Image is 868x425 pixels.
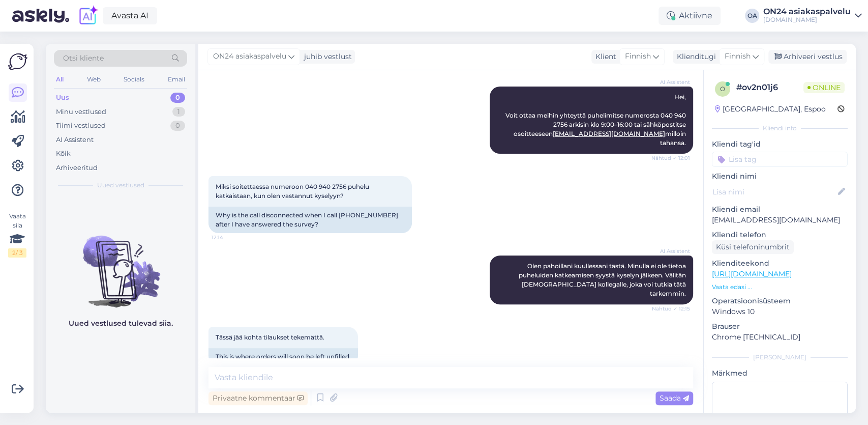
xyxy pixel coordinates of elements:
div: Uus [56,93,69,103]
span: AI Assistent [652,247,690,255]
a: [URL][DOMAIN_NAME] [712,269,792,278]
span: Saada [660,393,689,403]
div: Arhiveeritud [56,163,98,173]
div: Vaata siia [8,212,26,258]
p: Kliendi nimi [712,171,848,182]
p: Chrome [TECHNICAL_ID] [712,332,848,343]
p: Kliendi telefon [712,230,848,240]
span: Nähtud ✓ 12:01 [651,154,690,162]
span: 12:14 [212,234,250,241]
div: Klient [591,51,616,62]
span: Olen pahoillani kuullessani tästä. Minulla ei ole tietoa puheluiden katkeamisen syystä kyselyn jä... [519,262,687,297]
div: Klienditugi [673,51,716,62]
p: Märkmed [712,368,848,379]
div: 0 [170,93,185,103]
a: Avasta AI [103,7,157,24]
div: [DOMAIN_NAME] [763,16,851,24]
div: Küsi telefoninumbrit [712,240,794,254]
span: Nähtud ✓ 12:15 [652,305,690,313]
input: Lisa nimi [712,186,836,197]
span: Tässä jää kohta tilaukset tekemättä. [216,333,324,341]
span: Uued vestlused [97,181,144,190]
div: ON24 asiakaspalvelu [763,8,851,16]
div: Minu vestlused [56,107,106,117]
div: AI Assistent [56,135,94,145]
div: # ov2n01j6 [736,81,803,94]
div: [PERSON_NAME] [712,353,848,362]
p: [EMAIL_ADDRESS][DOMAIN_NAME] [712,215,848,225]
div: juhib vestlust [300,51,352,62]
a: ON24 asiakaspalvelu[DOMAIN_NAME] [763,8,862,24]
span: Otsi kliente [63,53,104,64]
a: [EMAIL_ADDRESS][DOMAIN_NAME] [553,130,665,137]
div: Socials [122,73,146,86]
img: Askly Logo [8,52,27,71]
p: Uued vestlused tulevad siia. [69,318,173,329]
div: All [54,73,66,86]
img: explore-ai [77,5,99,26]
span: ON24 asiakaspalvelu [213,51,286,62]
span: AI Assistent [652,78,690,86]
div: This is where orders will soon be left unfilled. [208,348,358,365]
div: [GEOGRAPHIC_DATA], Espoo [715,104,826,115]
img: No chats [46,217,195,309]
p: Operatsioonisüsteem [712,296,848,306]
div: Why is the call disconnected when I call [PHONE_NUMBER] after I have answered the survey? [208,207,412,233]
div: Web [85,73,103,86]
div: Privaatne kommentaar [208,391,308,405]
p: Brauser [712,321,848,332]
span: Finnish [625,51,651,62]
p: Windows 10 [712,306,848,317]
div: 1 [172,107,185,117]
div: 0 [170,121,185,131]
div: Kõik [56,149,71,159]
p: Kliendi tag'id [712,139,848,150]
span: Finnish [725,51,751,62]
span: o [720,85,725,93]
div: OA [745,9,759,23]
p: Klienditeekond [712,258,848,269]
div: Kliendi info [712,124,848,133]
div: Arhiveeri vestlus [768,50,847,64]
div: Email [166,73,187,86]
span: Miksi soitettaessa numeroon 040 940 2756 puhelu katkaistaan, kun olen vastannut kyselyyn? [216,183,371,200]
div: Aktiivne [659,7,721,25]
div: Tiimi vestlused [56,121,106,131]
p: Kliendi email [712,204,848,215]
div: 2 / 3 [8,248,26,258]
input: Lisa tag [712,152,848,167]
p: Vaata edasi ... [712,282,848,292]
span: Online [803,82,845,93]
